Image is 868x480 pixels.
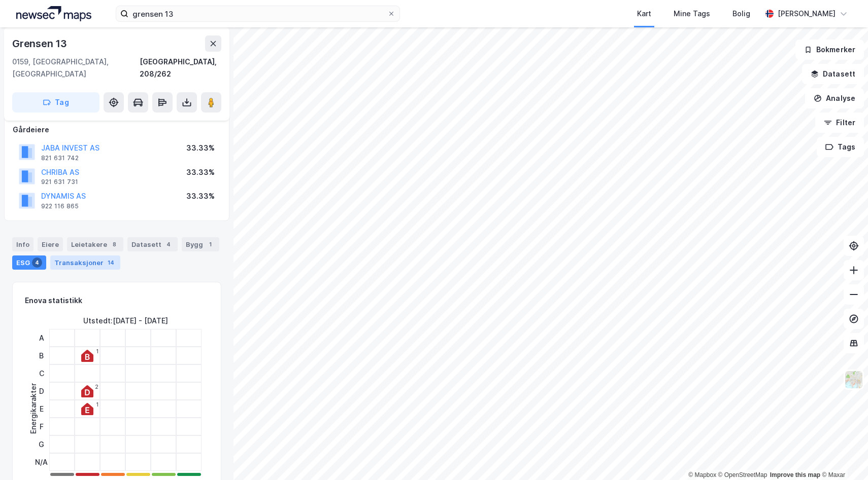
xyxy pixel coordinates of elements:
a: Mapbox [688,471,716,478]
div: Gårdeiere [13,124,221,136]
div: Kontrollprogram for chat [817,431,868,480]
div: Info [12,237,34,251]
div: Bygg [182,237,219,251]
div: E [35,400,48,418]
div: 1 [96,401,98,408]
div: Grensen 13 [12,35,69,52]
div: Eiere [38,237,63,251]
div: 1 [96,348,98,354]
div: 4 [32,257,42,268]
a: Improve this map [770,471,820,478]
button: Filter [815,113,864,133]
div: Kart [637,8,651,20]
div: Energikarakter [27,383,40,434]
button: Bokmerker [795,40,864,60]
div: Transaksjoner [50,255,120,270]
div: Mine Tags [674,8,710,20]
div: C [35,364,48,382]
div: ESG [12,255,46,270]
div: 8 [109,239,119,249]
div: Leietakere [67,237,123,251]
img: logo.a4113a55bc3d86da70a041830d287a7e.svg [16,6,91,21]
div: Bolig [732,8,750,20]
div: [PERSON_NAME] [778,8,836,20]
div: Datasett [127,237,178,251]
div: 4 [163,239,174,249]
button: Datasett [802,64,864,84]
button: Tag [12,92,99,113]
a: OpenStreetMap [718,471,767,478]
div: 821 631 742 [41,154,79,162]
div: A [35,329,48,347]
div: 0159, [GEOGRAPHIC_DATA], [GEOGRAPHIC_DATA] [12,56,140,80]
button: Analyse [805,88,864,108]
div: D [35,382,48,400]
div: N/A [35,453,48,471]
div: 33.33% [186,166,215,178]
div: G [35,435,48,453]
div: 1 [205,239,215,249]
div: 33.33% [186,190,215,202]
div: Utstedt : [DATE] - [DATE] [83,315,168,327]
div: 921 631 731 [41,178,78,186]
div: [GEOGRAPHIC_DATA], 208/262 [140,56,221,80]
img: Z [844,370,863,389]
div: Enova statistikk [25,294,82,307]
button: Tags [817,137,864,157]
div: F [35,418,48,435]
div: B [35,347,48,364]
div: 2 [95,384,98,390]
iframe: Chat Widget [817,431,868,480]
div: 33.33% [186,142,215,154]
input: Søk på adresse, matrikkel, gårdeiere, leietakere eller personer [128,6,387,21]
div: 14 [106,257,116,268]
div: 922 116 865 [41,202,79,210]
